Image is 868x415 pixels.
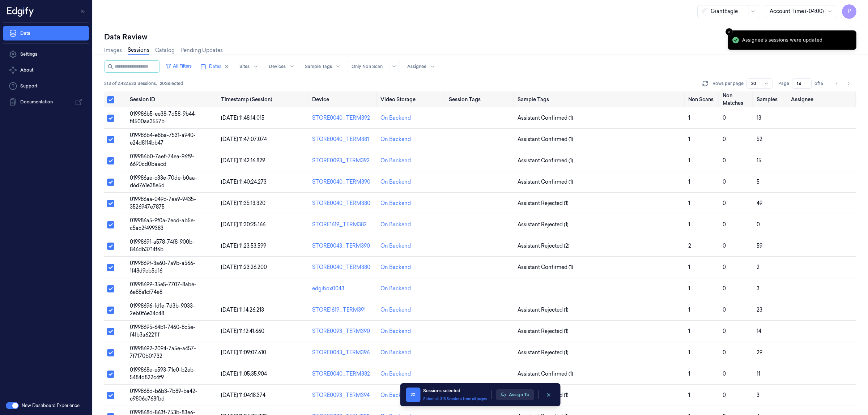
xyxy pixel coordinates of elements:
div: STORE0093_TERM394 [312,392,375,399]
div: On Backend [380,242,411,250]
span: Page [778,80,789,87]
div: On Backend [380,178,411,186]
span: [DATE] 11:04:18.374 [221,392,265,398]
div: On Backend [380,328,411,335]
a: Images [104,47,122,54]
span: Assistant Confirmed (1) [518,157,573,164]
div: STORE0040_TERM382 [312,370,375,378]
span: 01998696-fd1e-7d3b-9033-2eb0f6e34c48 [130,303,195,317]
button: Select row [107,243,114,250]
span: 1 [688,136,690,142]
div: On Backend [380,114,411,122]
span: 019986ae-c33e-70de-b0aa-d6d761e38e5d [130,175,197,189]
span: 2 [757,264,759,270]
span: Assistant Rejected (2) [518,242,570,250]
a: Settings [3,47,89,61]
span: 1 [688,264,690,270]
span: [DATE] 11:48:14.015 [221,115,264,121]
span: Assistant Confirmed (1) [518,178,573,186]
span: [DATE] 11:05:35.904 [221,371,267,377]
button: Assign To [496,389,534,400]
span: Assistant Confirmed (1) [518,264,573,271]
span: 0 [723,392,726,398]
div: On Backend [380,306,411,314]
span: 1 [688,392,690,398]
span: 1 [688,371,690,377]
th: Timestamp (Session) [218,91,309,107]
button: clearSelection [543,389,554,401]
div: On Backend [380,157,411,164]
div: STORE0040_TERM390 [312,178,375,186]
th: Video Storage [378,91,446,107]
span: 13 [757,115,761,121]
span: [DATE] 11:12:41.660 [221,328,264,334]
div: STORE0040_TERM380 [312,264,375,271]
span: 01998695-64b1-7460-8c5e-f4fb3a62211f [130,324,195,338]
span: 29 [757,349,762,356]
span: 019986aa-049c-7ea9-9435-3526947e7875 [130,196,196,210]
button: Select row [107,371,114,378]
span: 1 [688,328,690,334]
span: [DATE] 11:42:16.829 [221,157,265,164]
span: 20 Selected [160,80,183,87]
div: Data Review [104,32,856,42]
th: Session Tags [446,91,514,107]
div: On Backend [380,200,411,207]
div: On Backend [380,221,411,228]
span: 2 [688,243,691,249]
div: On Backend [380,285,411,292]
button: Select row [107,349,114,356]
a: Pending Updates [180,47,223,54]
span: 1 [688,307,690,313]
span: [DATE] 11:35:13.320 [221,200,265,206]
span: 0 [723,221,726,228]
span: Assistant Confirmed (1) [518,114,573,122]
button: Select all 313 Sessions from all pages [423,396,487,402]
span: 0 [723,285,726,292]
div: Sessions selected [423,388,487,394]
th: Non Matches [720,91,754,107]
div: Assignee's sessions were updated [742,37,822,44]
div: STORE1619_TERM382 [312,221,375,228]
button: P [842,4,856,19]
th: Non Scans [685,91,720,107]
button: Select row [107,157,114,164]
button: Dates [197,61,232,72]
th: Device [309,91,378,107]
span: 01998692-2094-7a5e-a457-7f7170b01732 [130,345,196,359]
span: 0 [723,157,726,164]
span: Assistant Confirmed (1) [518,136,573,143]
a: Data [3,26,89,40]
span: 1 [688,285,690,292]
span: 0 [757,221,760,228]
span: Assistant Rejected (1) [518,221,569,228]
div: STORE0040_TERM392 [312,114,375,122]
span: 0199868d-b6b3-7b89-ba42-c9806e768fbd [130,388,197,402]
span: 0 [723,200,726,206]
span: 20 [406,388,420,402]
span: 313 of 2,422,633 Sessions , [104,80,157,87]
button: Select row [107,221,114,228]
button: Select row [107,136,114,143]
span: 0 [723,264,726,270]
button: Select all [107,96,114,103]
div: STORE0040_TERM380 [312,200,375,207]
span: 0199868e-e593-71c0-b2eb-5484d822c4f9 [130,367,196,381]
span: 1 [688,221,690,228]
button: Go to previous page [832,78,842,89]
span: 0199869f-a578-74f8-900b-846db3714f6b [130,239,195,253]
span: 5 [757,179,759,185]
span: 019986b4-e8ba-7531-a940-e24d8114bb47 [130,132,196,146]
div: STORE0040_TERM381 [312,136,375,143]
span: Assistant Confirmed (1) [518,370,573,378]
button: Select row [107,200,114,207]
button: Select row [107,285,114,292]
span: 019986a5-9f0a-7ecd-ab5e-c5ac2f499383 [130,217,196,231]
th: Samples [754,91,788,107]
span: 0 [723,136,726,142]
span: [DATE] 11:14:26.213 [221,307,264,313]
a: Sessions [128,46,149,55]
span: [DATE] 11:09:07.610 [221,349,266,356]
span: 0 [723,371,726,377]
